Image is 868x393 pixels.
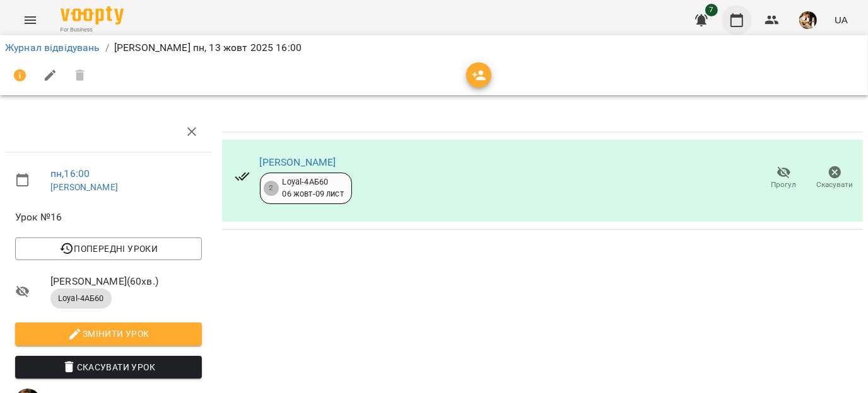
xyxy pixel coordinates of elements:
[817,179,853,190] span: Скасувати
[835,13,848,26] span: UA
[15,356,202,379] button: Скасувати Урок
[25,360,192,375] span: Скасувати Урок
[15,237,202,260] button: Попередні уроки
[61,6,124,25] img: Voopty Logo
[25,326,192,341] span: Змінити урок
[25,241,192,256] span: Попередні уроки
[771,179,797,190] span: Прогул
[264,181,279,196] div: 2
[799,11,817,29] img: 0162ea527a5616b79ea1cf03ccdd73a5.jpg
[260,156,336,168] a: [PERSON_NAME]
[105,40,109,55] li: /
[809,161,860,196] button: Скасувати
[758,161,809,196] button: Прогул
[283,176,344,200] div: Loyal-4АБ60 06 жовт - 09 лист
[114,40,302,55] p: [PERSON_NAME] пн, 13 жовт 2025 16:00
[15,5,45,35] button: Menu
[830,8,853,31] button: UA
[15,322,202,345] button: Змінити урок
[50,274,202,289] span: [PERSON_NAME] ( 60 хв. )
[50,168,90,179] a: пн , 16:00
[5,40,863,55] nav: breadcrumb
[50,293,112,304] span: Loyal-4АБ60
[50,182,118,192] a: [PERSON_NAME]
[5,42,100,54] a: Журнал відвідувань
[61,26,124,34] span: For Business
[705,4,718,16] span: 7
[15,210,202,225] span: Урок №16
